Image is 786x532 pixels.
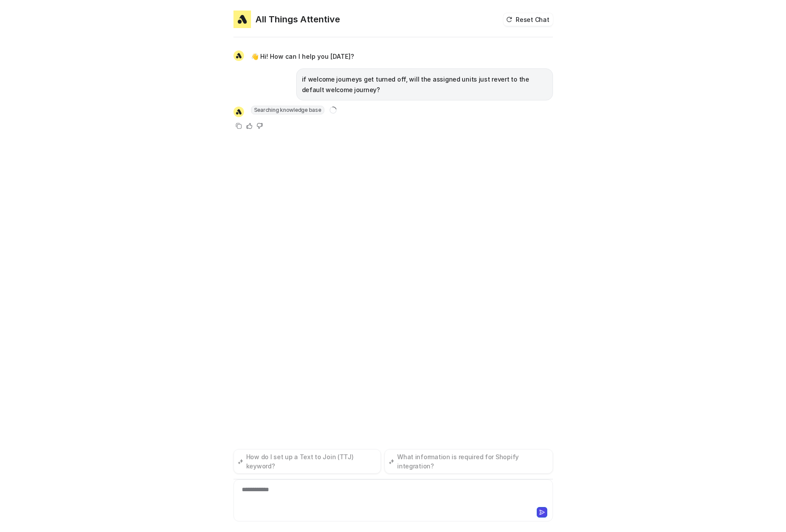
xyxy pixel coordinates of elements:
[251,106,324,114] span: Searching knowledge base
[233,107,244,117] img: Widget
[302,74,547,95] p: if welcome journeys get turned off, will the assigned units just revert to the default welcome jo...
[233,11,251,28] img: Widget
[503,13,553,26] button: Reset Chat
[255,13,340,25] h2: All Things Attentive
[384,449,553,474] button: What information is required for Shopify integration?
[233,50,244,61] img: Widget
[251,51,354,62] p: 👋 Hi! How can I help you [DATE]?
[233,449,381,474] button: How do I set up a Text to Join (TTJ) keyword?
